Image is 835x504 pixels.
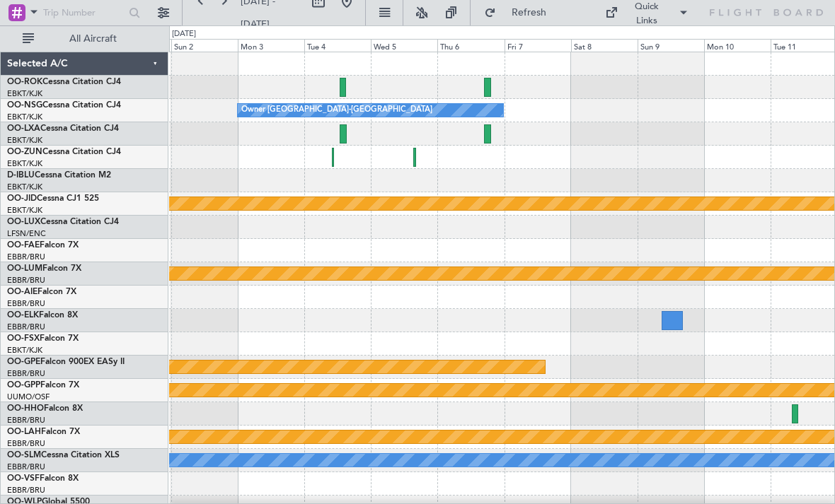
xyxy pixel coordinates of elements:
[7,124,119,133] a: OO-LXACessna Citation CJ4
[7,438,45,449] a: EBBR/BRU
[598,1,696,24] button: Quick Links
[7,474,40,483] span: OO-VSF
[7,182,42,192] a: EBKT/KJK
[638,39,704,52] div: Sun 9
[7,485,45,496] a: EBBR/BRU
[7,334,79,343] a: OO-FSXFalcon 7X
[478,1,563,24] button: Refresh
[304,39,371,52] div: Tue 4
[7,148,121,156] a: OO-ZUNCessna Citation CJ4
[7,462,45,472] a: EBBR/BRU
[371,39,437,52] div: Wed 5
[7,252,45,262] a: EBBR/BRU
[7,322,45,332] a: EBBR/BRU
[7,241,79,250] a: OO-FAEFalcon 7X
[7,171,35,180] span: D-IBLU
[171,39,238,52] div: Sun 2
[7,334,40,343] span: OO-FSX
[7,264,81,273] a: OO-LUMFalcon 7X
[7,404,83,413] a: OO-HHOFalcon 8X
[7,415,45,426] a: EBBR/BRU
[7,101,121,110] a: OO-NSGCessna Citation CJ4
[16,28,154,50] button: All Aircraft
[7,158,42,169] a: EBKT/KJK
[7,451,41,459] span: OO-SLM
[7,78,42,86] span: OO-ROK
[7,288,38,296] span: OO-AIE
[7,218,40,226] span: OO-LUX
[7,194,99,203] a: OO-JIDCessna CJ1 525
[7,205,42,216] a: EBKT/KJK
[7,358,125,366] a: OO-GPEFalcon 900EX EASy II
[7,171,111,180] a: D-IBLUCessna Citation M2
[7,474,79,483] a: OO-VSFFalcon 8X
[7,264,42,273] span: OO-LUM
[37,34,149,44] span: All Aircraft
[7,392,50,402] a: UUMO/OSF
[505,39,571,52] div: Fri 7
[7,241,40,250] span: OO-FAE
[704,39,771,52] div: Mon 10
[7,311,39,320] span: OO-ELK
[7,101,42,110] span: OO-NSG
[7,358,40,366] span: OO-GPE
[7,381,40,389] span: OO-GPP
[7,288,76,296] a: OO-AIEFalcon 7X
[7,275,45,286] a: EBBR/BRU
[7,428,80,436] a: OO-LAHFalcon 7X
[7,194,37,203] span: OO-JID
[7,218,119,226] a: OO-LUXCessna Citation CJ4
[7,298,45,309] a: EBBR/BRU
[571,39,638,52] div: Sat 8
[7,124,40,133] span: OO-LXA
[7,78,121,86] a: OO-ROKCessna Citation CJ4
[7,311,78,320] a: OO-ELKFalcon 8X
[7,148,42,156] span: OO-ZUN
[43,2,125,23] input: Trip Number
[437,39,504,52] div: Thu 6
[7,451,120,459] a: OO-SLMCessna Citation XLS
[7,404,44,413] span: OO-HHO
[241,100,432,121] div: Owner [GEOGRAPHIC_DATA]-[GEOGRAPHIC_DATA]
[7,135,42,146] a: EBKT/KJK
[7,112,42,122] a: EBKT/KJK
[238,39,304,52] div: Mon 3
[172,28,196,40] div: [DATE]
[7,428,41,436] span: OO-LAH
[7,368,45,379] a: EBBR/BRU
[7,88,42,99] a: EBKT/KJK
[499,8,558,18] span: Refresh
[7,381,79,389] a: OO-GPPFalcon 7X
[7,345,42,356] a: EBKT/KJK
[7,228,46,239] a: LFSN/ENC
